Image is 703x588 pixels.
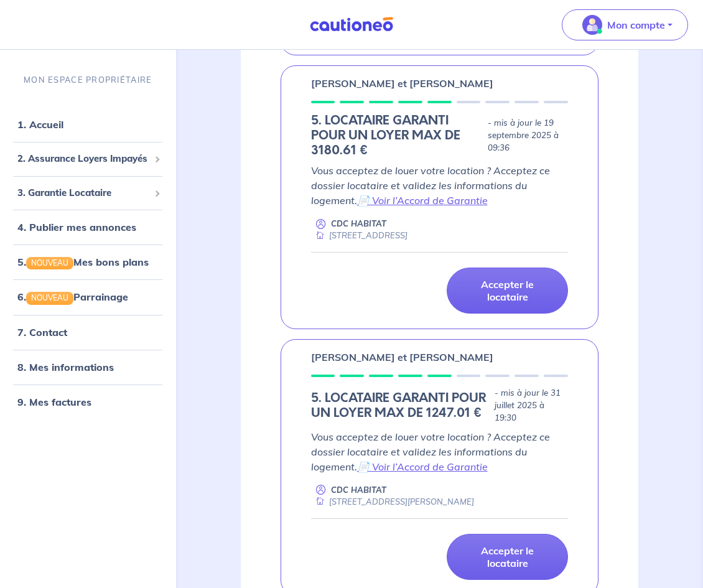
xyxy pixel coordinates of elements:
div: 2. Assurance Loyers Impayés [5,147,171,171]
div: 1. Accueil [5,112,171,137]
p: MON ESPACE PROPRIÉTAIRE [24,74,152,86]
div: [STREET_ADDRESS][PERSON_NAME] [311,496,474,508]
p: Accepter le locataire [462,278,552,303]
p: - mis à jour le 19 septembre 2025 à 09:36 [488,117,568,154]
a: Accepter le locataire [447,534,568,580]
a: 1. Accueil [17,118,63,131]
p: CDC HABITAT [331,218,386,230]
div: state: LANDLORD-CONTACT-IN-PENDING, Context: IN-LANDLORD,IN-LANDLORD [311,113,569,158]
p: Accepter le locataire [462,544,552,569]
a: 8. Mes informations [17,360,114,373]
img: Cautioneo [305,17,398,32]
h5: 5. LOCATAIRE GARANTI POUR UN LOYER MAX DE 3180.61 € [311,113,483,158]
p: - mis à jour le 31 juillet 2025 à 19:30 [495,387,568,424]
div: 3. Garantie Locataire [5,180,171,205]
div: 6.NOUVEAUParrainage [5,284,171,309]
em: Vous acceptez de louer votre location ? Acceptez ce dossier locataire et validez les informations... [311,431,550,473]
div: 8. Mes informations [5,354,171,379]
div: 7. Contact [5,319,171,344]
p: [PERSON_NAME] et [PERSON_NAME] [311,350,493,365]
div: state: RENTER-PROPERTY-IN-PROGRESS, Context: IN-LANDLORD,IN-LANDLORD [311,387,569,424]
button: illu_account_valid_menu.svgMon compte [562,9,688,40]
img: illu_account_valid_menu.svg [582,15,602,35]
span: 3. Garantie Locataire [17,185,149,200]
a: 5.NOUVEAUMes bons plans [17,256,149,268]
a: 9. Mes factures [17,395,91,408]
a: 📄 Voir l’Accord de Garantie [357,460,488,473]
a: 4. Publier mes annonces [17,221,136,233]
div: 5.NOUVEAUMes bons plans [5,250,171,274]
em: Vous acceptez de louer votre location ? Acceptez ce dossier locataire et validez les informations... [311,164,550,207]
h5: 5. LOCATAIRE GARANTI POUR UN LOYER MAX DE 1247.01 € [311,391,490,421]
a: 📄 Voir l’Accord de Garantie [357,194,488,207]
div: 9. Mes factures [5,389,171,414]
span: 2. Assurance Loyers Impayés [17,152,149,166]
p: [PERSON_NAME] et [PERSON_NAME] [311,76,493,91]
a: 6.NOUVEAUParrainage [17,291,128,303]
div: [STREET_ADDRESS] [311,230,407,241]
a: 7. Contact [17,325,67,338]
p: CDC HABITAT [331,484,386,496]
a: Accepter le locataire [447,268,568,314]
div: 4. Publier mes annonces [5,215,171,240]
p: Mon compte [607,17,665,32]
